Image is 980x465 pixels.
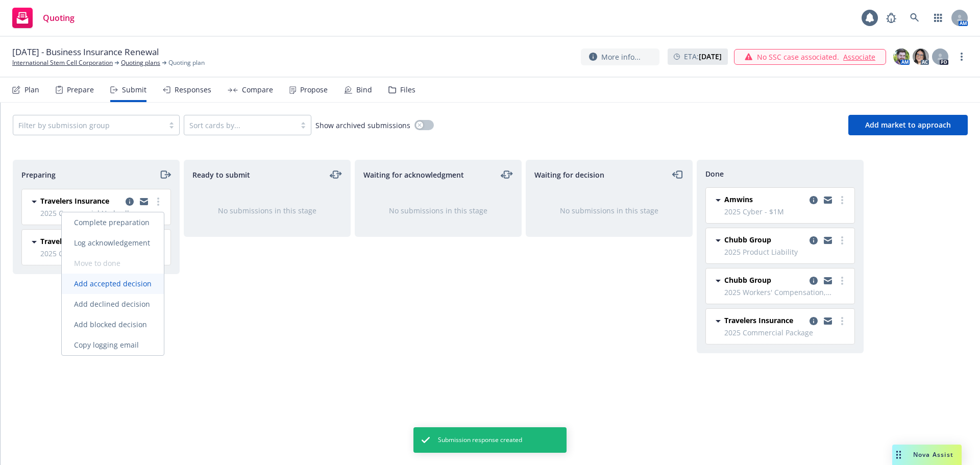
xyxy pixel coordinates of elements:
[534,169,604,180] span: Waiting for decision
[124,195,136,208] a: copy logging email
[201,205,334,216] div: No submissions in this stage
[928,8,948,28] a: Switch app
[192,169,250,180] span: Ready to submit
[168,58,205,67] span: Quoting plan
[822,234,834,247] a: copy logging email
[822,275,834,287] a: copy logging email
[807,275,820,287] a: copy logging email
[315,120,410,131] span: Show archived submissions
[159,168,171,181] a: moveRight
[40,248,164,259] span: 2025 Commercial Auto Liability
[843,52,875,62] a: Associate
[724,327,848,338] span: 2025 Commercial Package
[400,86,415,94] div: Files
[848,115,968,135] button: Add market to approach
[822,315,834,327] a: copy logging email
[724,234,771,245] span: Chubb Group
[12,58,113,67] a: International Stem Cell Corporation
[242,86,273,94] div: Compare
[581,48,659,65] button: More info...
[904,8,925,28] a: Search
[8,4,79,32] a: Quoting
[836,315,848,327] a: more
[12,46,159,58] span: [DATE] - Business Insurance Renewal
[300,86,328,94] div: Propose
[955,51,968,63] a: more
[40,195,109,206] span: Travelers Insurance
[892,445,905,465] div: Drag to move
[501,168,513,181] a: moveLeftRight
[62,320,159,329] span: Add blocked decision
[62,258,133,268] span: Move to done
[892,445,962,465] button: Nova Assist
[684,51,722,62] span: ETA :
[757,52,839,62] span: No SSC case associated.
[893,48,910,65] img: photo
[913,48,929,65] img: photo
[24,86,39,94] div: Plan
[672,168,684,181] a: moveLeft
[601,52,641,62] span: More info...
[724,247,848,257] span: 2025 Product Liability
[807,234,820,247] a: copy logging email
[40,208,164,218] span: 2025 Commercial Umbrella
[138,195,150,208] a: copy logging email
[438,435,522,445] span: Submission response created
[807,194,820,206] a: copy logging email
[724,194,753,205] span: Amwins
[836,194,848,206] a: more
[43,14,75,22] span: Quoting
[330,168,342,181] a: moveLeftRight
[21,169,56,180] span: Preparing
[699,52,722,61] strong: [DATE]
[121,58,160,67] a: Quoting plans
[724,206,848,217] span: 2025 Cyber - $1M
[372,205,505,216] div: No submissions in this stage
[913,450,953,459] span: Nova Assist
[122,86,146,94] div: Submit
[865,120,951,130] span: Add market to approach
[836,275,848,287] a: more
[62,299,162,309] span: Add declined decision
[881,8,901,28] a: Report a Bug
[363,169,464,180] span: Waiting for acknowledgment
[152,195,164,208] a: more
[62,217,162,227] span: Complete preparation
[724,287,848,298] span: 2025 Workers' Compensation, Employers Liability
[807,315,820,327] a: copy logging email
[62,238,162,248] span: Log acknowledgement
[836,234,848,247] a: more
[356,86,372,94] div: Bind
[724,315,793,326] span: Travelers Insurance
[822,194,834,206] a: copy logging email
[175,86,211,94] div: Responses
[543,205,676,216] div: No submissions in this stage
[705,168,724,179] span: Done
[724,275,771,285] span: Chubb Group
[40,236,109,247] span: Travelers Insurance
[62,279,164,288] span: Add accepted decision
[67,86,94,94] div: Prepare
[62,340,151,350] span: Copy logging email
